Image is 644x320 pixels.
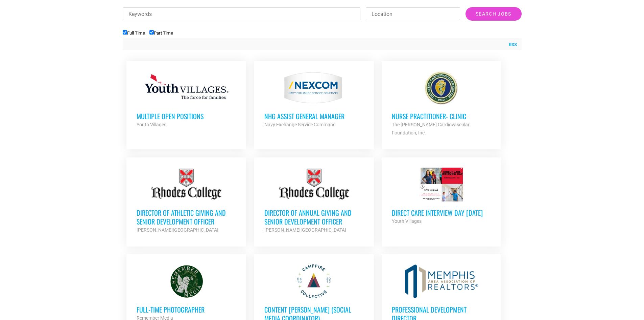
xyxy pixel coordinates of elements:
[123,7,361,20] input: Keywords
[366,7,460,20] input: Location
[382,61,501,147] a: Nurse Practitioner- Clinic The [PERSON_NAME] Cardiovascular Foundation, Inc.
[382,157,501,235] a: Direct Care Interview Day [DATE] Youth Villages
[392,218,422,224] strong: Youth Villages
[126,61,246,139] a: Multiple Open Positions Youth Villages
[137,305,236,314] h3: Full-Time Photographer
[264,208,364,226] h3: Director of Annual Giving and Senior Development Officer
[137,227,218,233] strong: [PERSON_NAME][GEOGRAPHIC_DATA]
[392,112,491,121] h3: Nurse Practitioner- Clinic
[254,157,374,244] a: Director of Annual Giving and Senior Development Officer [PERSON_NAME][GEOGRAPHIC_DATA]
[466,7,521,21] input: Search Jobs
[264,227,346,233] strong: [PERSON_NAME][GEOGRAPHIC_DATA]
[505,41,517,48] a: RSS
[254,61,374,139] a: NHG ASSIST GENERAL MANAGER Navy Exchange Service Command
[123,30,145,36] label: Full Time
[149,30,173,36] label: Part Time
[123,30,127,35] input: Full Time
[137,122,166,127] strong: Youth Villages
[126,157,246,244] a: Director of Athletic Giving and Senior Development Officer [PERSON_NAME][GEOGRAPHIC_DATA]
[137,112,236,121] h3: Multiple Open Positions
[137,208,236,226] h3: Director of Athletic Giving and Senior Development Officer
[264,122,336,127] strong: Navy Exchange Service Command
[264,112,364,121] h3: NHG ASSIST GENERAL MANAGER
[149,30,154,35] input: Part Time
[392,122,470,135] strong: The [PERSON_NAME] Cardiovascular Foundation, Inc.
[392,208,491,217] h3: Direct Care Interview Day [DATE]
